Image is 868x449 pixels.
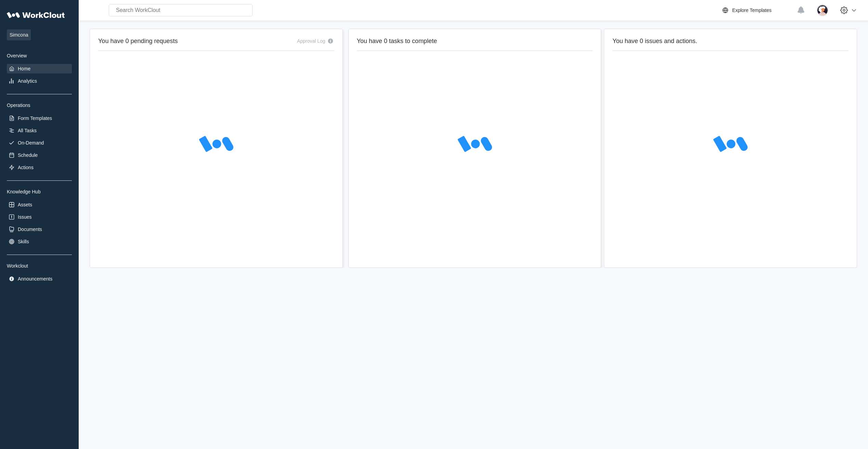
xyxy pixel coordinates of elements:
img: user-4.png [817,4,828,16]
h2: You have 0 issues and actions. [612,37,848,45]
div: Approval Log [297,38,325,44]
div: Knowledge Hub [7,189,72,194]
div: Actions [18,165,34,170]
a: Form Templates [7,113,72,123]
a: Announcements [7,274,72,284]
a: Home [7,64,72,73]
a: Actions [7,163,72,172]
a: Documents [7,224,72,234]
div: Announcements [18,276,52,282]
div: Form Templates [18,115,52,121]
div: Overview [7,53,72,58]
span: Simcona [7,29,31,40]
a: Analytics [7,76,72,86]
div: Skills [18,239,29,244]
div: Documents [18,227,42,232]
div: Home [18,66,30,71]
div: Issues [18,214,31,220]
a: On-Demand [7,138,72,148]
div: Workclout [7,263,72,269]
div: All Tasks [18,128,37,133]
h2: You have 0 tasks to complete [357,37,593,45]
div: Operations [7,103,72,108]
div: Assets [18,202,32,207]
a: Explore Templates [721,6,793,14]
div: Analytics [18,78,37,84]
a: Schedule [7,150,72,160]
div: On-Demand [18,140,44,146]
h2: You have 0 pending requests [98,37,178,45]
a: Assets [7,200,72,209]
a: Issues [7,212,72,222]
a: All Tasks [7,126,72,135]
input: Search WorkClout [109,4,252,16]
div: Explore Templates [732,8,772,13]
a: Skills [7,237,72,246]
div: Schedule [18,152,38,158]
